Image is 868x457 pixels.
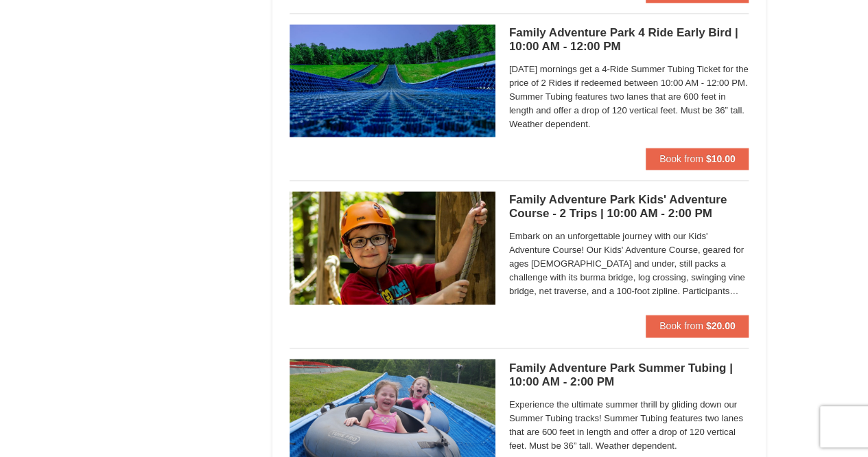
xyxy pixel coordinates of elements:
[706,153,736,164] strong: $10.00
[509,26,749,54] h5: Family Adventure Park 4 Ride Early Bird | 10:00 AM - 12:00 PM
[509,397,749,452] span: Experience the ultimate summer thrill by gliding down our Summer Tubing tracks! Summer Tubing fea...
[646,148,749,170] button: Book from $10.00
[659,320,703,331] span: Book from
[646,315,749,337] button: Book from $20.00
[509,230,749,298] span: Embark on an unforgettable journey with our Kids' Adventure Course! Our Kids' Adventure Course, g...
[509,63,749,131] span: [DATE] mornings get a 4-Ride Summer Tubing Ticket for the price of 2 Rides if redeemed between 10...
[706,320,736,331] strong: $20.00
[659,153,703,164] span: Book from
[290,24,495,137] img: 6619925-18-3c99bf8f.jpg
[290,191,495,304] img: 6619925-25-20606efb.jpg
[509,193,749,221] h5: Family Adventure Park Kids' Adventure Course - 2 Trips | 10:00 AM - 2:00 PM
[509,361,749,388] h5: Family Adventure Park Summer Tubing | 10:00 AM - 2:00 PM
